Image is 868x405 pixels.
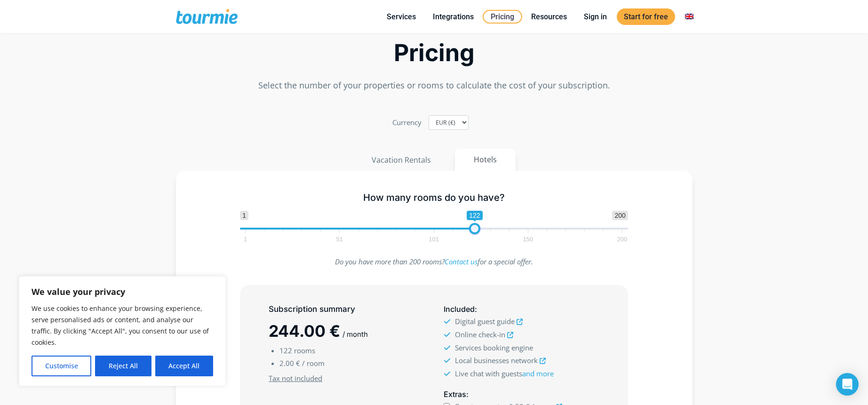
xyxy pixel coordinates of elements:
span: Digital guest guide [455,317,515,326]
span: 122 [279,346,292,355]
a: Pricing [483,10,522,24]
span: Services booking engine [455,343,533,352]
span: 200 [616,237,629,241]
h5: Subscription summary [269,303,424,315]
button: Hotels [455,149,516,171]
button: Reject All [95,356,151,376]
a: Sign in [577,11,614,23]
u: Tax not included [269,373,322,383]
span: 1 [240,211,248,220]
span: / room [302,358,325,368]
span: 244.00 € [269,321,340,341]
a: Integrations [426,11,481,23]
a: Contact us [445,257,478,266]
h5: How many rooms do you have? [240,192,628,204]
span: Live chat with guests [455,369,554,378]
div: Open Intercom Messenger [836,373,859,396]
a: Start for free [617,8,675,25]
label: Currency [392,116,422,129]
button: Vacation Rentals [352,149,450,171]
span: Local businesses network [455,356,538,365]
span: Online check-in [455,330,505,339]
button: Customise [32,356,91,376]
h5: : [444,303,599,315]
span: 1 [242,237,248,241]
h2: Pricing [176,42,693,64]
span: 2.00 € [279,358,300,368]
span: Included [444,304,475,314]
p: Select the number of your properties or rooms to calculate the cost of your subscription. [176,79,693,92]
span: Extras [444,389,466,399]
span: / month [342,330,368,339]
span: rooms [294,346,315,355]
a: and more [522,369,554,378]
p: Do you have more than 200 rooms? for a special offer. [240,255,628,268]
span: 122 [467,211,482,220]
span: 101 [427,237,440,241]
a: Services [380,11,423,23]
span: 200 [612,211,628,220]
p: We use cookies to enhance your browsing experience, serve personalised ads or content, and analys... [32,303,213,348]
span: 150 [521,237,534,241]
p: We value your privacy [32,286,213,297]
button: Accept All [155,356,213,376]
h5: : [444,389,599,400]
span: 51 [335,237,344,241]
a: Resources [524,11,574,23]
